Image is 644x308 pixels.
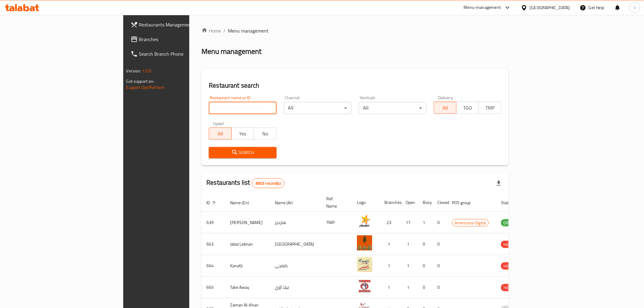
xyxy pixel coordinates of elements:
td: 0 [418,277,432,298]
div: HIDDEN [501,241,519,248]
td: 1 [401,277,418,298]
button: Search [209,147,276,158]
nav: breadcrumb [201,27,509,34]
td: 0 [418,233,432,255]
td: TMP [321,212,352,233]
th: Logo [352,193,380,212]
div: [GEOGRAPHIC_DATA] [530,4,570,11]
button: No [254,128,277,140]
td: كنفجي [270,255,321,277]
td: 17 [401,212,418,233]
span: TMP [481,103,499,112]
td: 0 [432,233,447,255]
th: Open [401,193,418,212]
label: Upsell [213,121,224,126]
div: HIDDEN [501,284,519,291]
h2: Restaurant search [209,81,501,90]
h2: Restaurants list [206,178,285,188]
button: TMP [479,102,502,114]
td: Take Away [225,277,270,298]
span: Branches [139,36,226,43]
th: Busy [418,193,432,212]
td: 1 [380,277,401,298]
span: TGO [459,103,477,112]
td: Jabal Lebnan [225,233,270,255]
div: All [284,102,352,114]
span: 1.0.0 [142,67,152,75]
td: 1 [418,212,432,233]
div: Export file [492,176,506,191]
td: 0 [432,255,447,277]
span: HIDDEN [501,241,519,248]
span: Restaurants Management [139,21,226,28]
a: Branches [126,32,231,47]
a: Search Branch Phone [126,47,231,61]
input: Search for restaurant name or ID.. [209,102,276,114]
td: Kanafji [225,255,270,277]
span: HIDDEN [501,263,519,270]
th: Branches [380,193,401,212]
span: Status [501,199,521,206]
a: Restaurants Management [126,17,231,32]
td: [GEOGRAPHIC_DATA] [270,233,321,255]
td: 0 [418,255,432,277]
span: Version: [126,67,141,75]
td: 1 [380,255,401,277]
span: POS group [452,199,478,206]
span: Name (En) [230,199,257,206]
span: Americana-Digital [452,219,488,226]
img: Kanafji [357,257,372,272]
span: Menu management [228,27,268,34]
td: هارديز [270,212,321,233]
td: 23 [380,212,401,233]
span: No [257,129,274,138]
span: Search [214,149,271,156]
span: ID [206,199,218,206]
div: Menu-management [464,4,501,11]
td: تيك آوي [270,277,321,298]
td: 1 [380,233,401,255]
td: 0 [432,212,447,233]
td: 1 [401,233,418,255]
span: 8953 record(s) [252,180,284,186]
span: Yes [234,129,252,138]
button: All [209,128,232,140]
div: Total records count [252,178,285,188]
span: OPEN [501,219,516,226]
img: Jabal Lebnan [357,235,372,250]
span: Ref. Name [326,195,345,210]
span: Name (Ar) [275,199,301,206]
td: 0 [432,277,447,298]
span: All [436,103,454,112]
th: Closed [432,193,447,212]
button: Yes [231,128,254,140]
a: Support.OpsPlatform [126,83,165,91]
img: Hardee's [357,214,372,229]
td: [PERSON_NAME] [225,212,270,233]
button: All [434,102,457,114]
img: Take Away [357,278,372,294]
span: All [212,129,229,138]
span: HIDDEN [501,284,519,291]
td: 1 [401,255,418,277]
span: I [634,4,635,11]
h2: Menu management [201,47,261,56]
span: Get support on: [126,77,154,85]
button: TGO [456,102,479,114]
div: All [359,102,426,114]
label: Delivery [438,96,453,100]
span: Search Branch Phone [139,50,226,58]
